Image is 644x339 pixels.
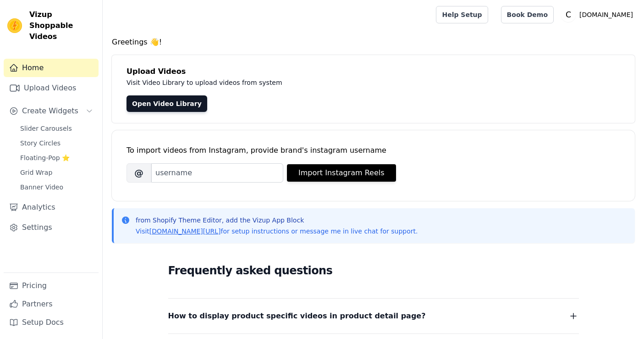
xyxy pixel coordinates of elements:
[15,181,99,194] a: Banner Video
[136,216,418,225] p: from Shopify Theme Editor, add the Vizup App Block
[15,166,99,179] a: Grid Wrap
[561,6,637,23] button: C [DOMAIN_NAME]
[127,95,207,112] a: Open Video Library
[149,228,221,235] a: [DOMAIN_NAME][URL]
[4,313,99,332] a: Setup Docs
[127,77,537,88] p: Visit Video Library to upload videos from system
[168,310,426,322] span: How to display product specific videos in product detail page?
[287,164,396,182] button: Import Instagram Reels
[566,10,571,19] text: C
[20,139,61,148] span: Story Circles
[15,151,99,164] a: Floating-Pop ⭐
[22,106,78,117] span: Create Widgets
[501,6,554,23] a: Book Demo
[151,163,283,183] input: username
[127,145,620,156] div: To import videos from Instagram, provide brand's instagram username
[20,153,70,162] span: Floating-Pop ⭐
[4,198,99,217] a: Analytics
[136,227,418,236] p: Visit for setup instructions or message me in live chat for support.
[29,9,95,42] span: Vizup Shoppable Videos
[7,18,22,33] img: Vizup
[4,79,99,97] a: Upload Videos
[4,218,99,237] a: Settings
[15,122,99,135] a: Slider Carousels
[20,183,63,192] span: Banner Video
[168,261,579,280] h2: Frequently asked questions
[127,163,151,183] span: @
[4,102,99,120] button: Create Widgets
[436,6,488,23] a: Help Setup
[20,168,52,177] span: Grid Wrap
[168,310,579,322] button: How to display product specific videos in product detail page?
[4,59,99,77] a: Home
[4,277,99,295] a: Pricing
[20,124,72,133] span: Slider Carousels
[4,295,99,313] a: Partners
[15,137,99,150] a: Story Circles
[576,6,637,23] p: [DOMAIN_NAME]
[112,37,635,48] h4: Greetings 👋!
[127,66,620,77] h4: Upload Videos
